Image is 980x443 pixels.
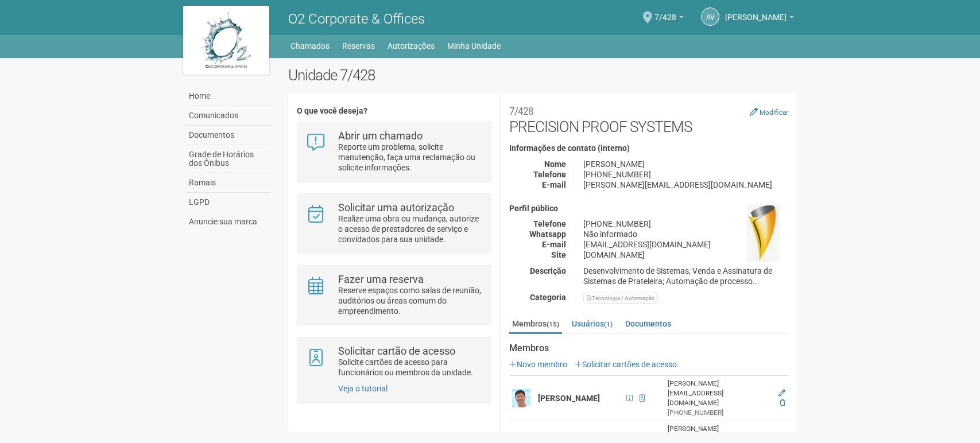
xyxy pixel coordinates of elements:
[530,266,566,275] strong: Descrição
[338,130,423,142] strong: Abrir um chamado
[575,266,797,286] div: Desenvolvimento de Sistemas; Venda e Assinatura de Sistemas de Prateleira; Automação de processo...
[725,2,787,22] span: Alexandre Victoriano Gomes
[575,250,797,260] div: [DOMAIN_NAME]
[509,106,533,117] small: 7/428
[338,357,482,378] p: Solicite cartões de acesso para funcionários ou membros da unidade.
[569,315,615,332] a: Usuários(1)
[530,293,566,302] strong: Categoria
[575,169,797,180] div: [PHONE_NUMBER]
[290,38,330,54] a: Chamados
[583,293,658,304] div: Tecnologia / Automação
[306,346,482,378] a: Solicitar cartão de acesso Solicite cartões de acesso para funcionários ou membros da unidade.
[186,106,271,126] a: Comunicados
[342,38,375,54] a: Reservas
[388,38,435,54] a: Autorizações
[338,285,482,316] p: Reserve espaços como salas de reunião, auditórios ou áreas comum do empreendimento.
[338,201,454,213] strong: Solicitar uma autorização
[529,230,566,239] strong: Whatsapp
[780,399,785,407] a: Excluir membro
[725,14,794,24] a: [PERSON_NAME]
[575,219,797,229] div: [PHONE_NUMBER]
[750,107,788,116] a: Modificar
[701,7,719,26] a: AV
[338,273,424,285] strong: Fazer uma reserva
[533,219,566,228] strong: Telefone
[509,343,788,353] strong: Membros
[338,345,455,357] strong: Solicitar cartão de acesso
[306,131,482,173] a: Abrir um chamado Reporte um problema, solicite manutenção, faça uma reclamação ou solicite inform...
[604,320,613,328] small: (1)
[575,159,797,169] div: [PERSON_NAME]
[654,14,684,24] a: 7/428
[533,170,566,179] strong: Telefone
[622,315,674,332] a: Documentos
[306,274,482,316] a: Fazer uma reserva Reserve espaços como salas de reunião, auditórios ou áreas comum do empreendime...
[186,87,271,106] a: Home
[447,38,501,54] a: Minha Unidade
[575,360,677,369] a: Solicitar cartões de acesso
[747,204,780,262] img: business.png
[509,101,788,135] h2: PRECISION PROOF SYSTEMS
[512,389,530,407] img: user.png
[668,408,771,418] div: [PHONE_NUMBER]
[338,384,388,393] a: Veja o tutorial
[288,67,797,84] h2: Unidade 7/428
[668,379,771,408] div: [PERSON_NAME][EMAIL_ADDRESS][DOMAIN_NAME]
[542,180,566,189] strong: E-mail
[542,240,566,249] strong: E-mail
[544,160,566,169] strong: Nome
[509,144,788,153] h4: Informações de contato (interno)
[778,389,785,397] a: Editar membro
[186,145,271,173] a: Grade de Horários dos Ônibus
[186,193,271,212] a: LGPD
[551,250,566,259] strong: Site
[186,212,271,231] a: Anuncie sua marca
[297,107,491,115] h4: O que você deseja?
[183,6,269,75] img: logo.jpg
[575,180,797,190] div: [PERSON_NAME][EMAIL_ADDRESS][DOMAIN_NAME]
[760,108,788,116] small: Modificar
[654,2,676,22] span: 7/428
[538,394,600,403] strong: [PERSON_NAME]
[575,229,797,239] div: Não informado
[186,126,271,145] a: Documentos
[338,213,482,244] p: Realize uma obra ou mudança, autorize o acesso de prestadores de serviço e convidados para sua un...
[306,203,482,244] a: Solicitar uma autorização Realize uma obra ou mudança, autorize o acesso de prestadores de serviç...
[575,239,797,250] div: [EMAIL_ADDRESS][DOMAIN_NAME]
[509,204,788,213] h4: Perfil público
[547,320,559,328] small: (15)
[509,360,567,369] a: Novo membro
[509,315,562,334] a: Membros(15)
[338,142,482,173] p: Reporte um problema, solicite manutenção, faça uma reclamação ou solicite informações.
[186,173,271,193] a: Ramais
[288,11,425,27] span: O2 Corporate & Offices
